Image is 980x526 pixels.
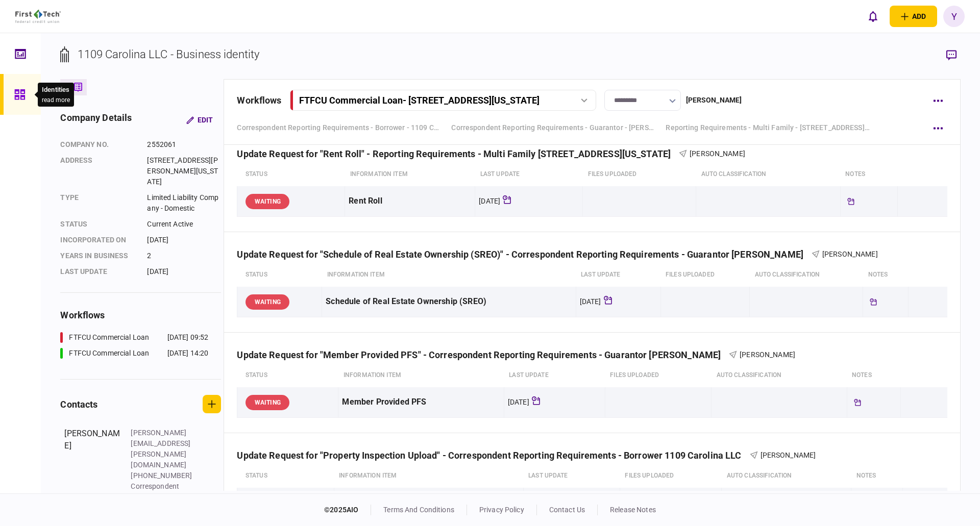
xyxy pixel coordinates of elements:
[479,196,500,206] div: [DATE]
[576,263,660,287] th: last update
[42,85,70,95] div: Identities
[69,332,149,343] div: FTFCU Commercial Loan
[334,464,523,488] th: Information item
[60,111,132,129] div: company details
[237,93,281,107] div: workflows
[851,464,903,488] th: notes
[666,122,870,133] a: Reporting Requirements - Multi Family - [STREET_ADDRESS][US_STATE]
[147,219,221,230] div: Current Active
[64,428,120,492] div: [PERSON_NAME]
[342,391,500,414] div: Member Provided PFS
[237,349,729,360] div: Update Request for "Member Provided PFS" - Correspondent Reporting Requirements - Guarantor [PERS...
[131,481,197,492] div: Correspondent
[299,95,540,106] div: FTFCU Commercial Loan - [STREET_ADDRESS][US_STATE]
[844,195,857,208] div: Tickler available
[475,163,583,186] th: last update
[686,95,742,106] div: [PERSON_NAME]
[237,450,749,461] div: Update Request for "Property Inspection Upload" - Correspondent Reporting Requirements - Borrower...
[60,139,137,150] div: company no.
[383,506,454,514] a: terms and conditions
[147,251,221,261] div: 2
[712,364,847,387] th: auto classification
[60,266,137,277] div: last update
[324,505,371,515] div: © 2025 AIO
[338,364,504,387] th: Information item
[549,506,585,514] a: contact us
[479,506,524,514] a: privacy policy
[167,332,209,343] div: [DATE] 09:52
[237,249,812,260] div: Update Request for "Schedule of Real Estate Ownership (SREO)" - Correspondent Reporting Requireme...
[660,263,750,287] th: Files uploaded
[863,263,908,287] th: notes
[60,155,137,187] div: address
[451,122,655,133] a: Correspondent Reporting Requirements - Guarantor - [PERSON_NAME]
[580,296,601,307] div: [DATE]
[60,332,208,343] a: FTFCU Commercial Loan[DATE] 09:52
[508,397,529,407] div: [DATE]
[943,6,965,27] button: Y
[326,290,572,313] div: Schedule of Real Estate Ownership (SREO)
[131,428,197,470] div: [PERSON_NAME][EMAIL_ADDRESS][PERSON_NAME][DOMAIN_NAME]
[237,148,679,159] div: Update Request for "Rent Roll" - Reporting Requirements - Multi Family [STREET_ADDRESS][US_STATE]
[167,348,209,359] div: [DATE] 14:20
[42,96,70,104] button: read more
[851,396,864,409] div: Tickler available
[237,163,345,186] th: status
[237,122,441,133] a: Correspondent Reporting Requirements - Borrower - 1109 Carolina LLC
[610,506,656,514] a: release notes
[246,294,289,310] div: WAITING
[890,6,937,27] button: open adding identity options
[15,10,61,23] img: client company logo
[246,194,289,209] div: WAITING
[60,251,137,261] div: years in business
[740,350,795,359] span: [PERSON_NAME]
[722,464,851,488] th: auto classification
[69,348,149,359] div: FTFCU Commercial Loan
[237,464,334,488] th: status
[60,219,137,230] div: status
[60,192,137,214] div: Type
[147,266,221,277] div: [DATE]
[131,470,197,481] div: [PHONE_NUMBER]
[147,192,221,214] div: Limited Liability Company - Domestic
[60,235,137,245] div: incorporated on
[147,139,221,150] div: 2552061
[349,190,471,213] div: Rent Roll
[620,464,721,488] th: Files uploaded
[840,163,897,186] th: notes
[690,149,745,158] span: [PERSON_NAME]
[750,263,863,287] th: auto classification
[523,464,620,488] th: last update
[867,295,880,309] div: Tickler available
[60,397,97,411] div: contacts
[847,364,901,387] th: notes
[822,250,878,258] span: [PERSON_NAME]
[237,364,338,387] th: status
[178,111,221,129] button: Edit
[862,6,884,27] button: open notifications list
[761,451,816,459] span: [PERSON_NAME]
[290,90,596,111] button: FTFCU Commercial Loan- [STREET_ADDRESS][US_STATE]
[246,395,289,410] div: WAITING
[237,263,322,287] th: status
[78,46,259,63] div: 1109 Carolina LLC - Business identity
[147,235,221,245] div: [DATE]
[504,364,605,387] th: last update
[696,163,841,186] th: auto classification
[147,155,221,187] div: [STREET_ADDRESS][PERSON_NAME][US_STATE]
[60,348,208,359] a: FTFCU Commercial Loan[DATE] 14:20
[60,308,221,322] div: workflows
[583,163,696,186] th: Files uploaded
[605,364,711,387] th: Files uploaded
[322,263,576,287] th: Information item
[345,163,475,186] th: Information item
